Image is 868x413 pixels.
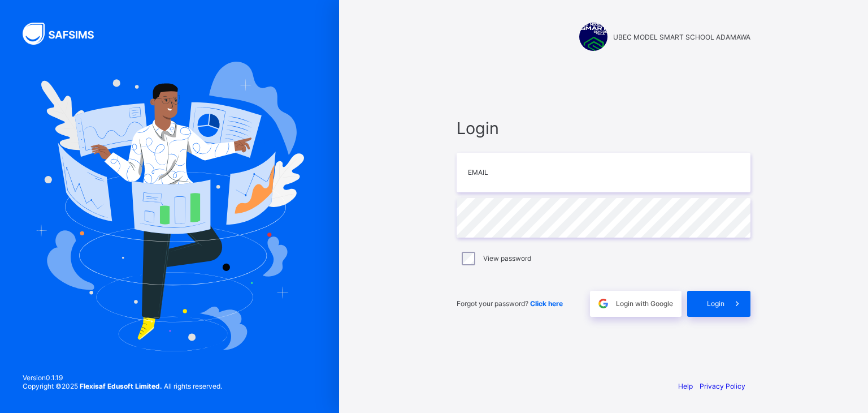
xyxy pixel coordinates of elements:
span: Login with Google [616,299,673,308]
span: Forgot your password? [457,299,563,308]
img: Hero Image [35,62,304,351]
img: google.396cfc9801f0270233282035f929180a.svg [597,297,610,310]
span: UBEC MODEL SMART SCHOOL ADAMAWA [613,33,750,41]
img: SAFSIMS Logo [23,23,107,45]
a: Privacy Policy [700,382,745,390]
a: Click here [530,299,563,308]
span: Login [707,299,724,308]
strong: Flexisaf Edusoft Limited. [80,382,162,390]
span: Copyright © 2025 All rights reserved. [23,382,222,390]
label: View password [483,254,531,263]
span: Version 0.1.19 [23,373,222,382]
span: Login [457,118,750,138]
a: Help [678,382,693,390]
